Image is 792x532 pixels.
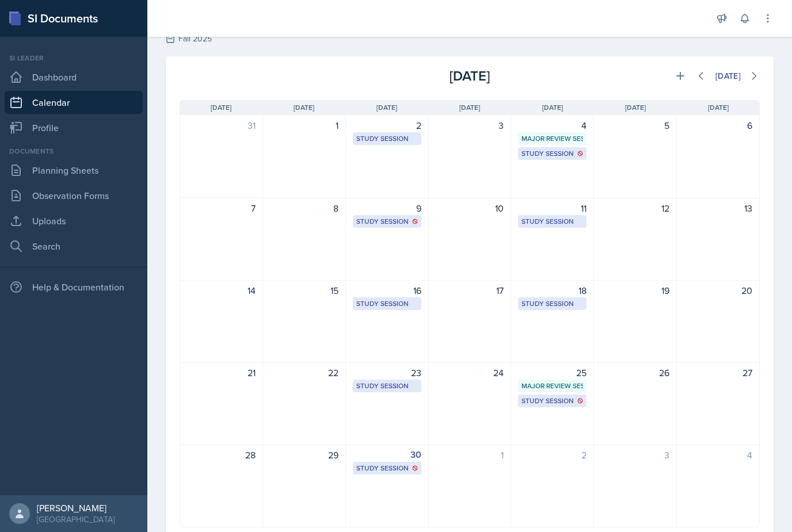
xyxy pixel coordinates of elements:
[518,118,587,132] div: 4
[436,366,504,380] div: 24
[294,102,314,113] span: [DATE]
[521,216,583,227] div: Study Session
[353,201,421,215] div: 9
[601,201,669,215] div: 12
[708,102,729,113] span: [DATE]
[601,448,669,462] div: 3
[5,146,143,156] div: Documents
[518,448,587,462] div: 2
[521,396,583,406] div: Study Session
[37,514,115,525] div: [GEOGRAPHIC_DATA]
[270,118,338,132] div: 1
[708,66,748,86] button: [DATE]
[436,448,504,462] div: 1
[187,284,256,297] div: 14
[715,71,741,81] div: [DATE]
[5,159,143,182] a: Planning Sheets
[5,53,143,63] div: Si leader
[518,201,587,215] div: 11
[353,448,421,462] div: 30
[521,381,583,391] div: Major Review Session
[684,448,752,462] div: 4
[166,33,774,45] div: Fall 2025
[684,201,752,215] div: 13
[356,463,418,473] div: Study Session
[270,284,338,297] div: 15
[5,91,143,114] a: Calendar
[521,133,583,144] div: Major Review Session
[37,502,115,514] div: [PERSON_NAME]
[518,284,587,297] div: 18
[187,366,256,380] div: 21
[436,118,504,132] div: 3
[684,366,752,380] div: 27
[521,298,583,309] div: Study Session
[5,116,143,139] a: Profile
[601,284,669,297] div: 19
[436,284,504,297] div: 17
[436,201,504,215] div: 10
[356,298,418,309] div: Study Session
[521,148,583,159] div: Study Session
[353,366,421,380] div: 23
[356,133,418,144] div: Study Session
[270,366,338,380] div: 22
[356,216,418,227] div: Study Session
[601,366,669,380] div: 26
[5,184,143,207] a: Observation Forms
[684,284,752,297] div: 20
[601,118,669,132] div: 5
[459,102,480,113] span: [DATE]
[270,448,338,462] div: 29
[5,235,143,258] a: Search
[356,381,418,391] div: Study Session
[353,284,421,297] div: 16
[187,201,256,215] div: 7
[684,118,752,132] div: 6
[353,118,421,132] div: 2
[5,275,143,298] div: Help & Documentation
[270,201,338,215] div: 8
[187,448,256,462] div: 28
[625,102,646,113] span: [DATE]
[373,66,566,86] div: [DATE]
[187,118,256,132] div: 31
[211,102,231,113] span: [DATE]
[518,366,587,380] div: 25
[376,102,397,113] span: [DATE]
[5,66,143,89] a: Dashboard
[542,102,563,113] span: [DATE]
[5,209,143,232] a: Uploads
